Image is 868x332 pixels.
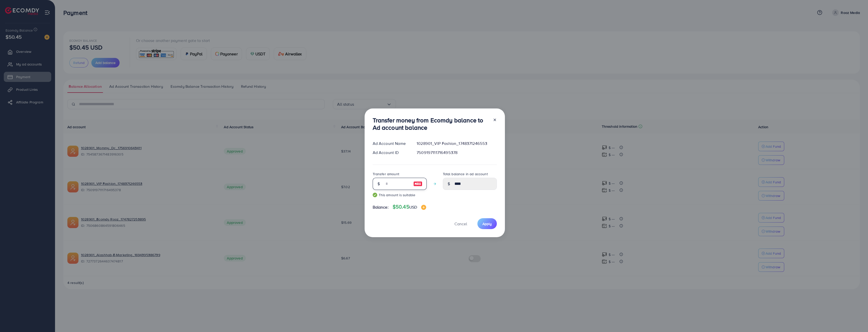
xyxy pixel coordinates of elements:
div: Ad Account Name [369,141,413,146]
div: Ad Account ID [369,150,413,156]
span: Cancel [454,221,467,227]
span: USD [409,204,417,210]
div: 7509197111716495378 [413,150,501,156]
h4: $50.45 [393,204,426,210]
div: 1028901_VIP Fashion_1748371246553 [413,141,501,146]
img: guide [373,193,377,197]
button: Apply [477,218,497,229]
iframe: Chat [847,309,864,328]
span: Balance: [373,204,389,210]
span: Apply [482,221,492,226]
label: Total balance in ad account [443,171,488,176]
small: This amount is suitable [373,192,427,197]
h3: Transfer money from Ecomdy balance to Ad account balance [373,117,489,131]
label: Transfer amount [373,171,399,176]
button: Cancel [448,218,473,229]
img: image [421,205,426,210]
img: image [413,181,422,187]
